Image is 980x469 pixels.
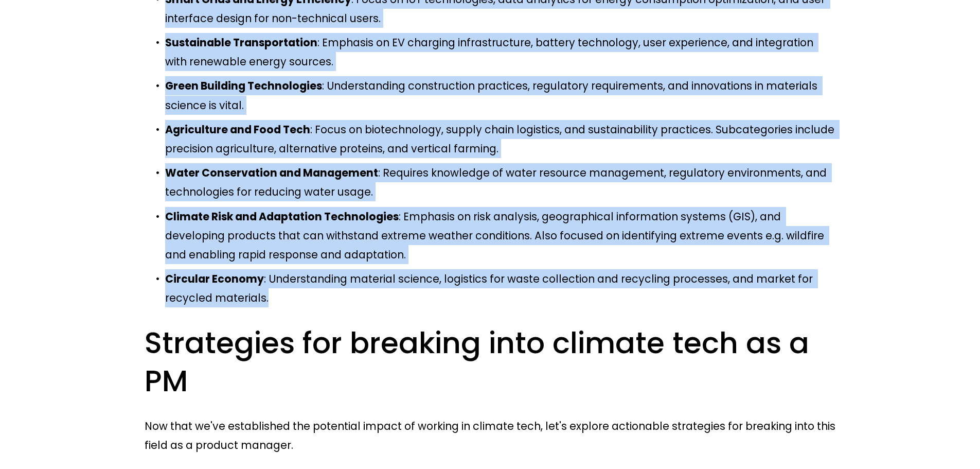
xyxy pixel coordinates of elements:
strong: Circular Economy [165,271,264,286]
p: : Emphasis on risk analysis, geographical information systems (GIS), and developing products that... [165,207,835,264]
strong: Water Conservation and Management [165,165,378,180]
p: : Requires knowledge of water resource management, regulatory environments, and technologies for ... [165,163,835,201]
p: Now that we've established the potential impact of working in climate tech, let's explore actiona... [145,416,835,455]
h2: Strategies for breaking into climate tech as a PM [145,324,835,401]
strong: Agriculture and Food Tech [165,122,310,137]
p: : Emphasis on EV charging infrastructure, battery technology, user experience, and integration wi... [165,33,835,71]
strong: Climate Risk and Adaptation Technologies [165,209,399,224]
strong: Green Building Technologies [165,78,322,93]
strong: Sustainable Transportation [165,35,317,50]
p: : Understanding material science, logistics for waste collection and recycling processes, and mar... [165,269,835,307]
p: : Focus on biotechnology, supply chain logistics, and sustainability practices. Subcategories inc... [165,120,835,158]
p: : Understanding construction practices, regulatory requirements, and innovations in materials sci... [165,76,835,114]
